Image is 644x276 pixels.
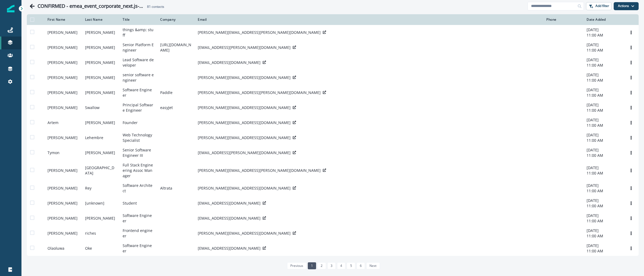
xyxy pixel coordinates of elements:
[587,147,620,153] p: [DATE]
[82,211,119,226] td: [PERSON_NAME]
[198,75,291,80] p: [PERSON_NAME][EMAIL_ADDRESS][DOMAIN_NAME]
[119,196,157,211] td: Student
[587,32,620,38] p: 11:00 AM
[85,17,116,22] div: Last Name
[627,229,635,237] button: Options
[587,183,620,188] p: [DATE]
[82,196,119,211] td: [unknown]
[587,48,620,53] p: 11:00 AM
[198,216,261,221] p: [EMAIL_ADDRESS][DOMAIN_NAME]
[82,181,119,196] td: Rey
[82,55,119,70] td: [PERSON_NAME]
[587,243,620,248] p: [DATE]
[147,5,164,9] h2: contacts
[198,246,261,251] p: [EMAIL_ADDRESS][DOMAIN_NAME]
[627,199,635,207] button: Options
[82,85,119,100] td: [PERSON_NAME]
[147,4,151,9] span: 81
[627,104,635,112] button: Options
[357,262,365,269] a: Page 6
[119,145,157,160] td: Senior Software Engineer III
[586,2,612,10] button: Add filter
[198,168,321,173] p: [PERSON_NAME][EMAIL_ADDRESS][PERSON_NAME][DOMAIN_NAME]
[198,186,291,191] p: [PERSON_NAME][EMAIL_ADDRESS][DOMAIN_NAME]
[587,248,620,254] p: 11:00 AM
[627,43,635,52] button: Options
[627,244,635,252] button: Options
[587,188,620,194] p: 11:00 AM
[157,40,195,55] td: [URL][DOMAIN_NAME]
[587,87,620,93] p: [DATE]
[119,70,157,85] td: senior software engineer
[347,262,355,269] a: Page 5
[38,3,145,9] h1: CONFIRMED - emea_event_corporate_next.js-conf-watch-party-london_20251023
[587,153,620,158] p: 11:00 AM
[198,231,291,236] p: [PERSON_NAME][EMAIL_ADDRESS][DOMAIN_NAME]
[123,17,154,22] div: Title
[286,262,380,269] ul: Pagination
[587,42,620,48] p: [DATE]
[587,233,620,239] p: 11:00 AM
[627,184,635,192] button: Options
[44,115,82,130] td: Artem
[27,1,38,12] button: Go back
[587,93,620,98] p: 11:00 AM
[327,262,336,269] a: Page 3
[119,55,157,70] td: Lead Software developer
[119,115,157,130] td: Founder
[198,30,321,35] p: [PERSON_NAME][EMAIL_ADDRESS][PERSON_NAME][DOMAIN_NAME]
[198,60,261,65] p: [EMAIL_ADDRESS][DOMAIN_NAME]
[587,72,620,78] p: [DATE]
[587,108,620,113] p: 11:00 AM
[587,57,620,63] p: [DATE]
[44,241,82,256] td: Olaoluwa
[82,25,119,40] td: [PERSON_NAME]
[198,45,291,50] p: [EMAIL_ADDRESS][PERSON_NAME][DOMAIN_NAME]
[119,241,157,256] td: Software Engineer
[44,145,82,160] td: Tymon
[587,63,620,68] p: 11:00 AM
[44,70,82,85] td: [PERSON_NAME]
[627,214,635,222] button: Options
[82,130,119,145] td: Lehembre
[119,25,157,40] td: things &amp; stuff
[587,138,620,143] p: 11:00 AM
[160,17,191,22] div: Company
[157,85,195,100] td: Paddle
[587,27,620,32] p: [DATE]
[627,166,635,175] button: Options
[198,17,540,22] div: Email
[587,213,620,218] p: [DATE]
[82,160,119,181] td: [GEOGRAPHIC_DATA]
[198,90,321,95] p: [PERSON_NAME][EMAIL_ADDRESS][PERSON_NAME][DOMAIN_NAME]
[82,40,119,55] td: [PERSON_NAME]
[546,17,580,22] div: Phone
[627,89,635,97] button: Options
[157,100,195,115] td: easyJet
[587,132,620,138] p: [DATE]
[119,211,157,226] td: Software Engineer
[587,17,620,22] div: Date Added
[44,196,82,211] td: [PERSON_NAME]
[44,55,82,70] td: [PERSON_NAME]
[198,120,291,125] p: [PERSON_NAME][EMAIL_ADDRESS][DOMAIN_NAME]
[198,150,291,155] p: [EMAIL_ADDRESS][PERSON_NAME][DOMAIN_NAME]
[595,4,609,8] p: Add filter
[337,262,345,269] a: Page 4
[587,170,620,176] p: 11:00 AM
[44,181,82,196] td: [PERSON_NAME]
[198,105,291,110] p: [PERSON_NAME][EMAIL_ADDRESS][DOMAIN_NAME]
[44,85,82,100] td: [PERSON_NAME]
[198,135,291,140] p: [PERSON_NAME][EMAIL_ADDRESS][DOMAIN_NAME]
[587,198,620,203] p: [DATE]
[627,59,635,67] button: Options
[119,100,157,115] td: Principal Software Engineer
[366,262,380,269] a: Next page
[614,2,639,10] button: Actions
[82,226,119,241] td: riches
[627,119,635,127] button: Options
[157,181,195,196] td: Altrata
[44,130,82,145] td: [PERSON_NAME]
[587,165,620,170] p: [DATE]
[44,160,82,181] td: [PERSON_NAME]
